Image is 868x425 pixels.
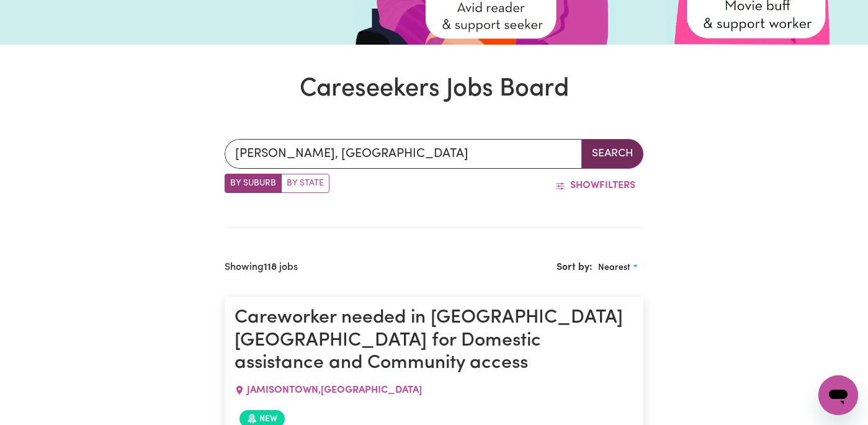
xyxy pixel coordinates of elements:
span: Nearest [598,263,630,272]
iframe: Button to launch messaging window, conversation in progress [818,375,858,415]
span: Show [570,181,599,190]
button: Sort search results [593,258,643,277]
h2: Showing jobs [225,262,298,274]
b: 118 [264,262,277,272]
span: Sort by: [557,262,593,272]
h1: Careworker needed in [GEOGRAPHIC_DATA] [GEOGRAPHIC_DATA] for Domestic assistance and Community ac... [235,307,634,375]
button: ShowFilters [547,174,643,197]
button: Search [581,139,643,169]
span: JAMISONTOWN , [GEOGRAPHIC_DATA] [247,385,422,395]
input: Enter a suburb or postcode [225,139,583,169]
label: Search by suburb/post code [225,174,282,193]
label: Search by state [281,174,329,193]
